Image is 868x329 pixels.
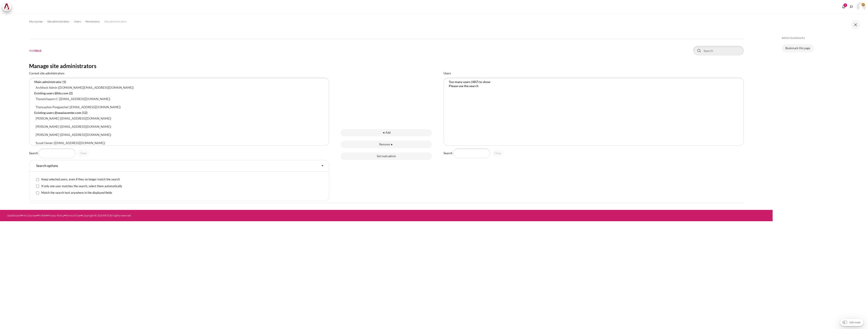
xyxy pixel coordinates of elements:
[34,95,325,103] option: Thanatchaporn C ([EMAIL_ADDRESS][DOMAIN_NAME])
[34,139,325,147] option: Sysad Owner ([EMAIL_ADDRESS][DOMAIN_NAME])
[36,185,39,188] input: If only one user matches the search, select them automatically
[34,115,325,122] option: [PERSON_NAME] ([EMAIL_ADDRESS][DOMAIN_NAME])
[29,20,43,24] span: My courses
[782,44,814,52] a: Bookmark this page
[47,20,69,24] span: Site administration
[848,3,855,10] button: Languages
[2,2,14,11] a: Architeck Architeck
[782,36,858,52] section: Blocks
[77,150,89,157] input: Clear
[7,214,440,218] div: • • • • •
[843,3,847,7] div: 2
[85,20,100,24] span: Permissions
[47,19,69,24] a: Site administration
[29,151,38,156] label: Search
[4,3,10,10] img: Architeck
[341,129,432,136] input: Add
[840,3,847,10] div: Show notification window with 2 new notifications
[29,18,744,25] nav: Navigation bar
[29,62,744,69] h3: Manage site administrators
[104,19,126,24] a: Site administrators
[104,20,126,24] span: Site administrators
[444,151,452,156] label: Search
[85,19,100,24] a: Permissions
[693,46,744,55] input: Search
[29,49,42,53] h1: Architeck
[36,177,120,182] label: Keep selected users, even if they no longer match the search
[492,150,504,157] input: Clear
[341,152,432,160] input: Set main admin
[36,184,122,189] label: If only one user matches the search, select them automatically
[34,84,325,91] option: Architeck Admin ([DOMAIN_NAME][EMAIL_ADDRESS][DOMAIN_NAME])
[22,214,36,217] a: My Courses
[29,160,329,172] a: Search options
[29,71,64,76] label: Current site administrators
[82,214,131,217] a: Copyright © 2024 BTS All rights reserved
[36,191,112,195] label: Match the search text anywhere in the displayed fields
[782,36,858,40] h5: Admin bookmarks
[29,19,43,24] a: My courses
[7,214,21,217] a: Dashboard
[47,214,64,217] a: Privacy Policy
[341,141,432,148] input: Remove
[74,20,81,24] span: Users
[34,123,325,130] option: [PERSON_NAME] ([EMAIL_ADDRESS][DOMAIN_NAME])
[34,131,325,138] option: [PERSON_NAME] ([EMAIL_ADDRESS][DOMAIN_NAME])
[857,2,866,11] a: User menu
[36,192,39,194] input: Match the search text anywhere in the displayed fields
[38,214,46,217] a: Profile
[34,103,325,111] option: Thanyaphon Pongpaichet ([EMAIL_ADDRESS][DOMAIN_NAME])
[65,214,81,217] a: Terms of Use
[74,19,81,24] a: Users
[444,71,451,76] label: Users
[36,178,39,181] input: Keep selected users, even if they no longer match the search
